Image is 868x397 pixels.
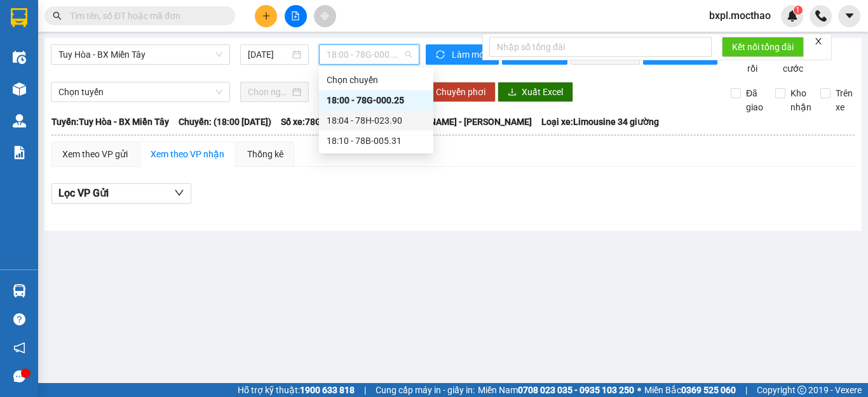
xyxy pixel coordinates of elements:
[281,115,353,129] span: Số xe: 78G-000.25
[327,93,426,107] div: 18:00 - 78G-000.25
[426,44,499,65] button: syncLàm mới
[541,115,659,129] span: Loại xe: Limousine 34 giường
[327,73,426,87] div: Chọn chuyến
[320,11,329,20] span: aim
[255,5,277,27] button: plus
[13,51,26,64] img: warehouse-icon
[13,342,25,354] span: notification
[51,183,191,204] button: Lọc VP Gửi
[179,115,271,129] span: Chuyến: (18:00 [DATE])
[262,11,271,20] span: plus
[13,114,26,127] img: warehouse-icon
[796,6,800,15] span: 1
[787,10,798,22] img: icon-new-feature
[831,86,858,114] span: Trên xe
[838,5,860,27] button: caret-down
[70,9,220,23] input: Tìm tên, số ĐT hoặc mã đơn
[797,386,806,394] span: copyright
[741,86,768,114] span: Đã giao
[478,383,634,397] span: Miền Nam
[815,10,827,22] img: phone-icon
[785,86,817,114] span: Kho nhận
[238,383,355,397] span: Hỗ trợ kỹ thuật:
[644,383,736,397] span: Miền Bắc
[13,284,26,297] img: warehouse-icon
[300,385,355,395] strong: 1900 633 818
[436,50,447,60] span: sync
[62,147,128,161] div: Xem theo VP gửi
[291,11,300,20] span: file-add
[844,10,855,22] span: caret-down
[732,40,794,54] span: Kết nối tổng đài
[314,5,336,27] button: aim
[637,387,641,393] span: ⚪️
[11,8,27,27] img: logo-vxr
[452,48,489,62] span: Làm mới
[518,385,634,395] strong: 0708 023 035 - 0935 103 250
[489,37,712,57] input: Nhập số tổng đài
[13,313,25,325] span: question-circle
[327,45,412,64] span: 18:00 - 78G-000.25
[426,82,496,102] button: Chuyển phơi
[498,82,573,102] button: downloadXuất Excel
[319,70,433,90] div: Chọn chuyến
[327,114,426,127] div: 18:04 - 78H-023.90
[364,383,366,397] span: |
[58,45,222,64] span: Tuy Hòa - BX Miền Tây
[51,117,169,127] b: Tuyến: Tuy Hòa - BX Miền Tây
[327,134,426,148] div: 18:10 - 78B-005.31
[699,8,781,23] span: bxpl.mocthao
[151,147,224,161] div: Xem theo VP nhận
[53,11,62,20] span: search
[722,37,804,57] button: Kết nối tổng đài
[285,5,307,27] button: file-add
[58,185,109,201] span: Lọc VP Gửi
[13,82,26,96] img: warehouse-icon
[814,37,823,46] span: close
[362,115,532,129] span: Tài xế: [PERSON_NAME] - [PERSON_NAME]
[376,383,475,397] span: Cung cấp máy in - giấy in:
[58,82,222,101] span: Chọn tuyến
[174,188,184,198] span: down
[248,85,290,99] input: Chọn ngày
[745,383,747,397] span: |
[247,147,283,161] div: Thống kê
[794,6,803,15] sup: 1
[248,48,290,62] input: 15/10/2025
[13,146,26,159] img: solution-icon
[681,385,736,395] strong: 0369 525 060
[13,370,25,382] span: message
